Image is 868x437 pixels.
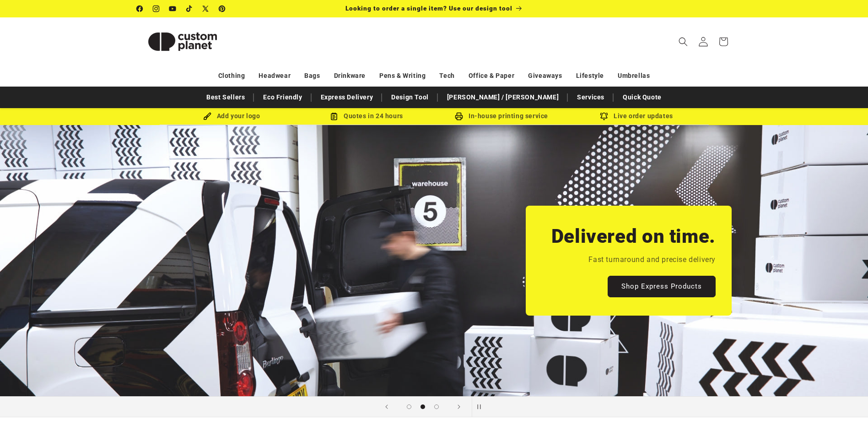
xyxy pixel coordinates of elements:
a: Pens & Writing [379,68,426,84]
a: Lifestyle [576,68,604,84]
img: Custom Planet [137,21,228,62]
h2: Delivered on time. [551,224,715,249]
button: Pause slideshow [472,397,492,417]
div: In-house printing service [434,110,569,122]
a: Custom Planet [133,17,232,66]
a: Drinkware [334,68,366,84]
button: Load slide 1 of 3 [402,400,416,414]
a: Headwear [259,68,291,84]
button: Previous slide [377,397,397,417]
a: [PERSON_NAME] / [PERSON_NAME] [442,89,563,105]
a: Giveaways [528,68,562,84]
a: Eco Friendly [259,89,307,105]
iframe: Chat Widget [715,338,868,437]
div: Add your logo [164,110,299,122]
p: Fast turnaround and precise delivery [588,253,716,267]
a: Best Sellers [202,89,249,105]
img: In-house printing [455,112,463,120]
a: Tech [439,68,454,84]
img: Order Updates Icon [330,112,338,120]
img: Brush Icon [203,112,211,120]
a: Services [572,89,609,105]
a: Design Tool [387,89,433,105]
a: Shop Express Products [608,276,716,297]
a: Umbrellas [618,68,650,84]
span: Looking to order a single item? Use our design tool [345,5,512,12]
a: Office & Paper [469,68,514,84]
button: Load slide 2 of 3 [416,400,430,414]
button: Load slide 3 of 3 [430,400,443,414]
div: Quotes in 24 hours [299,110,434,122]
summary: Search [673,32,693,52]
div: Live order updates [569,110,704,122]
a: Quick Quote [618,89,666,105]
a: Express Delivery [316,89,378,105]
button: Next slide [449,397,469,417]
a: Bags [304,68,320,84]
a: Clothing [218,68,245,84]
img: Order updates [600,112,608,120]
